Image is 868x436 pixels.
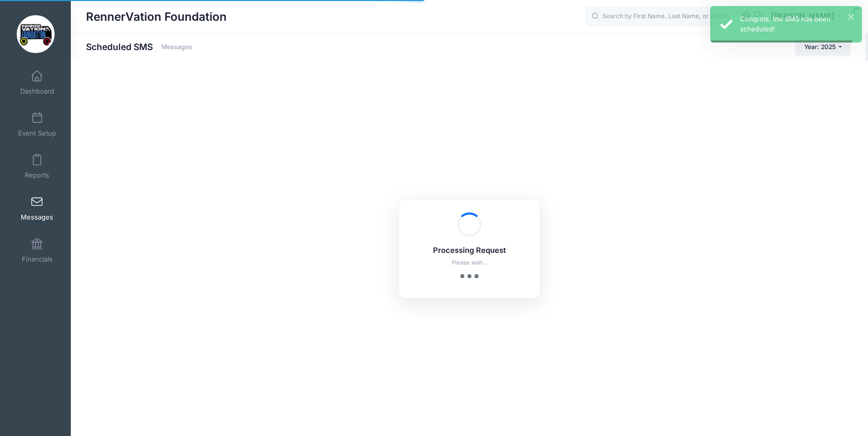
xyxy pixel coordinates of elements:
[585,7,737,27] input: Search by First Name, Last Name, or Email...
[21,213,53,222] span: Messages
[740,14,854,34] div: Congrats, the SMS has been scheduled!
[13,233,61,268] a: Financials
[18,129,56,138] span: Event Setup
[25,171,49,180] span: Reports
[412,258,527,267] p: Please wait...
[13,65,61,100] a: Dashboard
[795,38,850,56] button: Year: 2025
[13,191,61,226] a: Messages
[13,149,61,184] a: Reports
[848,14,854,20] button: ×
[13,107,61,142] a: Event Setup
[804,43,836,51] span: Year: 2025
[764,5,853,28] button: [PERSON_NAME]
[20,87,54,96] span: Dashboard
[161,43,192,51] a: Messages
[86,5,227,28] h1: RennerVation Foundation
[17,15,55,53] img: RennerVation Foundation
[86,41,192,52] h1: Scheduled SMS
[412,246,527,255] h5: Processing Request
[22,255,53,264] span: Financials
